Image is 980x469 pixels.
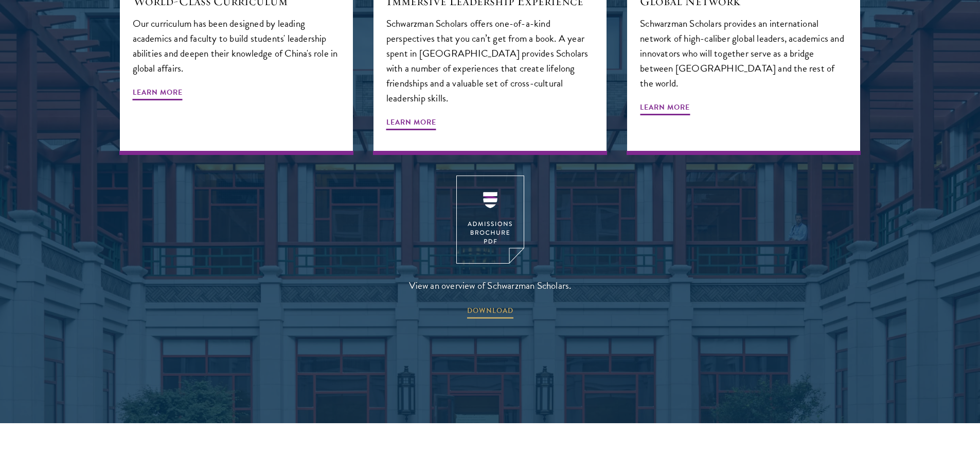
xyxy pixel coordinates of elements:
[640,16,847,91] p: Schwarzman Scholars provides an international network of high-caliber global leaders, academics a...
[133,86,183,102] span: Learn More
[409,277,572,294] span: View an overview of Schwarzman Scholars.
[640,101,690,117] span: Learn More
[409,176,572,320] a: View an overview of Schwarzman Scholars. DOWNLOAD
[133,16,340,76] p: Our curriculum has been designed by leading academics and faculty to build students' leadership a...
[467,304,513,320] span: DOWNLOAD
[386,116,436,132] span: Learn More
[386,16,594,106] p: Schwarzman Scholars offers one-of-a-kind perspectives that you can’t get from a book. A year spen...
